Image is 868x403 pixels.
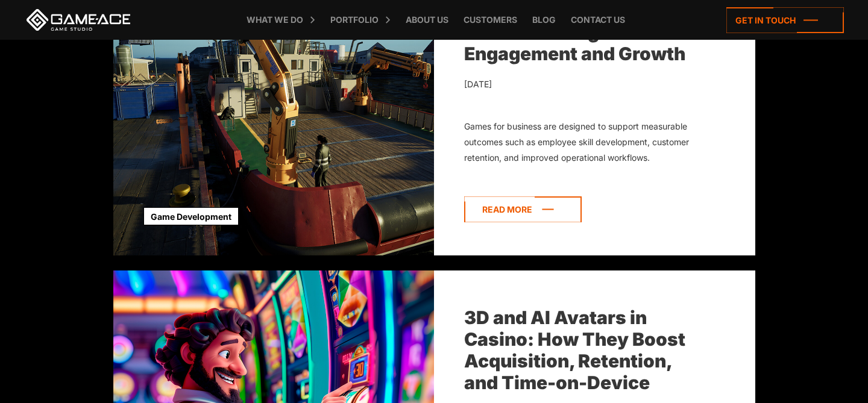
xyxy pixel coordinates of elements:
a: 3D and AI Avatars in Casino: How They Boost Acquisition, Retention, and Time-on-Device [464,307,685,393]
a: Game Development [143,207,239,225]
a: Read more [464,196,582,222]
div: [DATE] [464,77,701,92]
div: Games for business are designed to support measurable outcomes such as employee skill development... [464,119,701,165]
a: Get in touch [726,7,844,33]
